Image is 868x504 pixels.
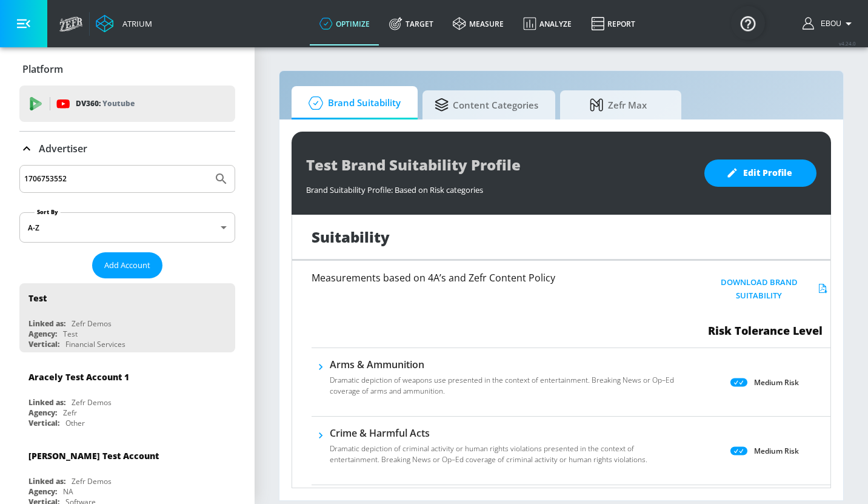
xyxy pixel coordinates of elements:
div: Zefr Demos [72,318,112,329]
div: DV360: Youtube [19,86,235,122]
span: Edit Profile [729,166,792,181]
div: Zefr Demos [72,476,112,486]
div: Other [65,418,85,428]
button: Add Account [92,252,162,278]
h6: Arms & Ammunition [330,358,683,371]
div: Advertiser [19,132,235,166]
input: Search by name [24,171,208,187]
div: Linked as: [28,397,65,408]
div: Agency: [28,486,57,497]
div: NA [63,486,73,497]
div: [PERSON_NAME] Test Account [28,450,159,462]
span: login as: ebou.njie@zefr.com [816,19,841,28]
div: Zefr [63,408,77,418]
a: Analyze [513,2,581,45]
div: Financial Services [65,339,125,349]
a: measure [443,2,513,45]
div: Test [28,292,47,304]
span: Brand Suitability [304,89,401,118]
div: Test [63,329,78,339]
a: Report [581,2,645,45]
p: Platform [22,62,63,76]
div: TestLinked as:Zefr DemosAgency:TestVertical:Financial Services [19,283,235,352]
span: Zefr Max [572,90,664,119]
h6: Crime & Harmful Acts [330,426,683,440]
button: Ebou [803,16,856,31]
a: Target [379,2,443,45]
div: Vertical: [28,339,59,349]
div: Zefr Demos [72,397,112,408]
button: Open Resource Center [731,6,765,40]
button: Edit Profile [704,160,816,187]
div: Aracely Test Account 1Linked as:Zefr DemosAgency:ZefrVertical:Other [19,362,235,431]
a: Atrium [96,15,152,33]
div: Agency: [28,408,57,418]
div: Brand Suitability Profile: Based on Risk categories [306,178,692,195]
p: Medium Risk [754,376,799,389]
span: Add Account [104,258,150,272]
p: Youtube [102,97,135,110]
div: Platform [19,52,235,86]
div: Atrium [118,18,152,29]
div: A-Z [19,212,235,243]
button: Submit Search [208,166,235,192]
p: Dramatic depiction of weapons use presented in the context of entertainment. Breaking News or Op–... [330,375,683,397]
p: Advertiser [39,142,87,155]
a: optimize [310,2,379,45]
div: Aracely Test Account 1 [28,371,129,383]
p: DV360: [76,97,135,110]
div: Linked as: [28,318,65,329]
div: Agency: [28,329,57,339]
p: Medium Risk [754,445,799,457]
p: Dramatic depiction of criminal activity or human rights violations presented in the context of en... [330,443,683,465]
div: Vertical: [28,418,59,428]
span: Risk Tolerance Level [708,323,823,338]
span: v 4.24.0 [839,40,856,47]
h6: Measurements based on 4A’s and Zefr Content Policy [312,273,658,283]
h1: Suitability [312,227,390,247]
div: Linked as: [28,476,65,486]
label: Sort By [35,208,61,216]
button: Download Brand Suitability [701,273,830,306]
div: Crime & Harmful ActsDramatic depiction of criminal activity or human rights violations presented ... [330,426,683,472]
div: Arms & AmmunitionDramatic depiction of weapons use presented in the context of entertainment. Bre... [330,358,683,404]
span: Content Categories [435,90,538,119]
